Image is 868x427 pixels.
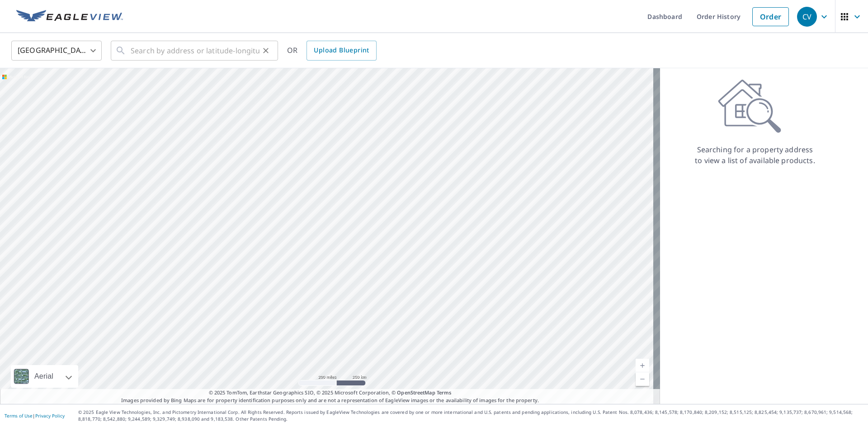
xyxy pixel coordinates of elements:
span: Upload Blueprint [314,45,369,56]
div: [GEOGRAPHIC_DATA] [11,38,102,63]
div: Aerial [11,365,78,388]
span: © 2025 TomTom, Earthstar Geographics SIO, © 2025 Microsoft Corporation, © [209,389,452,397]
a: Current Level 5, Zoom Out [636,372,649,386]
a: OpenStreetMap [397,389,435,396]
div: CV [797,7,817,27]
p: Searching for a property address to view a list of available products. [694,144,816,166]
a: Upload Blueprint [307,41,376,61]
input: Search by address or latitude-longitude [131,38,259,63]
div: OR [287,41,377,61]
a: Terms [437,389,452,396]
a: Privacy Policy [35,413,65,419]
img: EV Logo [16,10,123,23]
p: | [5,413,65,418]
div: Aerial [32,365,56,388]
a: Current Level 5, Zoom In [636,359,649,372]
p: © 2025 Eagle View Technologies, Inc. and Pictometry International Corp. All Rights Reserved. Repo... [78,409,863,422]
button: Clear [259,44,272,57]
a: Terms of Use [5,413,33,419]
a: Order [752,7,789,26]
